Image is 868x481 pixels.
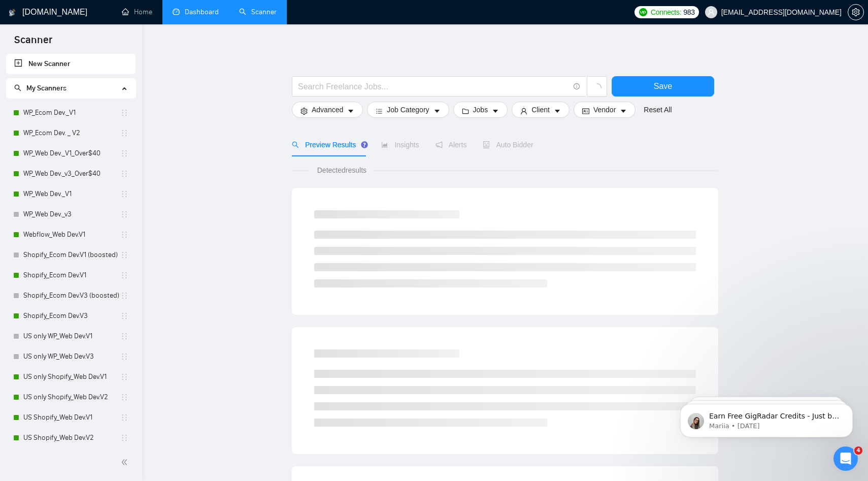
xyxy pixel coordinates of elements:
[6,123,136,143] li: WP_Ecom Dev. _ V2
[23,285,120,306] a: Shopify_Ecom Dev.V3 (boosted)
[593,104,616,115] span: Vendor
[14,84,21,91] span: search
[120,352,128,361] span: holder
[120,231,128,239] span: holder
[23,367,120,387] a: US only Shopify_Web Dev.V1
[23,103,120,123] a: WP_Ecom Dev._V1
[360,140,369,149] div: Tooltip anchor
[120,312,128,320] span: holder
[848,4,864,20] button: setting
[531,104,550,115] span: Client
[120,434,128,442] span: holder
[23,184,120,204] a: WP_Web Dev._V1
[654,80,672,92] span: Save
[644,104,672,115] a: Reset All
[520,107,527,115] span: user
[120,271,128,279] span: holder
[120,413,128,422] span: holder
[582,107,589,115] span: idcard
[6,367,136,387] li: US only Shopify_Web Dev.V1
[620,107,627,115] span: caret-down
[6,164,136,184] li: WP_Web Dev._v3_Over$40
[848,8,864,16] a: setting
[574,83,580,90] span: info-circle
[301,107,308,115] span: setting
[6,387,136,407] li: US only Shopify_Web Dev.V2
[639,8,647,16] img: upwork-logo.png
[381,141,388,148] span: area-chart
[120,292,128,300] span: holder
[23,123,120,143] a: WP_Ecom Dev. _ V2
[848,8,863,16] span: setting
[554,107,561,115] span: caret-down
[14,84,66,92] span: My Scanners
[367,102,449,118] button: barsJob Categorycaret-down
[23,306,120,326] a: Shopify_Ecom Dev.V3
[6,103,136,123] li: WP_Ecom Dev._V1
[665,382,868,454] iframe: Intercom notifications message
[120,149,128,157] span: holder
[854,446,862,455] span: 4
[574,102,636,118] button: idcardVendorcaret-down
[436,141,467,149] span: Alerts
[122,8,152,16] a: homeHome
[462,107,469,115] span: folder
[6,306,136,326] li: Shopify_Ecom Dev.V3
[473,104,488,115] span: Jobs
[120,109,128,117] span: holder
[612,76,714,97] button: Save
[23,407,120,428] a: US Shopify_Web Dev.V1
[23,346,120,367] a: US only WP_Web Dev.V3
[120,251,128,259] span: holder
[6,33,60,54] span: Scanner
[14,54,127,74] a: New Scanner
[6,245,136,265] li: Shopify_Ecom Dev.V1 (boosted)
[833,446,858,471] iframe: Intercom live chat
[26,84,66,92] span: My Scanners
[6,204,136,225] li: WP_Web Dev._v3
[651,7,681,18] span: Connects:
[23,387,120,407] a: US only Shopify_Web Dev.V2
[120,373,128,381] span: holder
[6,265,136,285] li: Shopify_Ecom Dev.V1
[708,9,715,16] span: user
[453,102,508,118] button: folderJobscaret-down
[381,141,419,149] span: Insights
[23,164,120,184] a: WP_Web Dev._v3_Over$40
[120,210,128,218] span: holder
[23,245,120,265] a: Shopify_Ecom Dev.V1 (boosted)
[312,104,343,115] span: Advanced
[23,225,120,245] a: Webflow_Web Dev.V1
[6,285,136,306] li: Shopify_Ecom Dev.V3 (boosted)
[683,7,694,18] span: 983
[512,102,570,118] button: userClientcaret-down
[23,326,120,346] a: US only WP_Web Dev.V1
[436,141,443,148] span: notification
[6,326,136,346] li: US only WP_Web Dev.V1
[120,190,128,198] span: holder
[6,407,136,428] li: US Shopify_Web Dev.V1
[120,393,128,401] span: holder
[492,107,499,115] span: caret-down
[292,141,299,148] span: search
[6,346,136,367] li: US only WP_Web Dev.V3
[239,8,277,16] a: searchScanner
[483,141,490,148] span: robot
[9,5,16,21] img: logo
[6,428,136,448] li: US Shopify_Web Dev.V2
[376,107,383,115] span: bars
[6,184,136,204] li: WP_Web Dev._V1
[292,102,363,118] button: settingAdvancedcaret-down
[483,141,533,149] span: Auto Bidder
[120,170,128,178] span: holder
[6,54,136,74] li: New Scanner
[292,141,365,149] span: Preview Results
[120,332,128,340] span: holder
[387,104,429,115] span: Job Category
[121,457,131,467] span: double-left
[433,107,441,115] span: caret-down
